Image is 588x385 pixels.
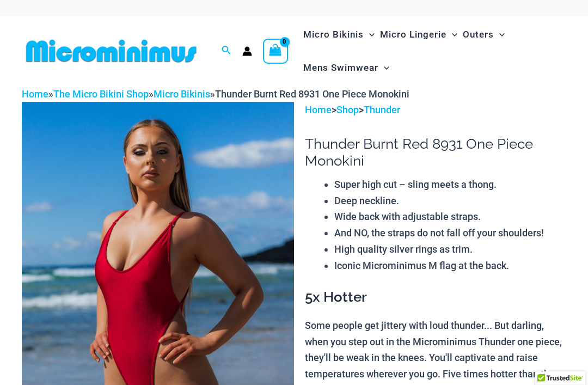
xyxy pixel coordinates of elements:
a: Account icon link [242,46,252,56]
a: Search icon link [222,44,231,58]
a: Home [22,88,48,100]
span: Micro Lingerie [380,21,446,48]
li: Wide back with adjustable straps. [334,209,566,225]
h1: Thunder Burnt Red 8931 One Piece Monokini [305,136,566,169]
li: Super high cut – sling meets a thong. [334,176,566,193]
a: The Micro Bikini Shop [53,88,149,100]
span: Micro Bikinis [303,21,364,48]
span: Menu Toggle [446,21,457,48]
a: View Shopping Cart, empty [263,39,288,64]
span: Menu Toggle [378,54,389,82]
a: Thunder [364,104,400,115]
img: MM SHOP LOGO FLAT [22,39,201,63]
span: Menu Toggle [364,21,375,48]
a: Shop [336,104,359,115]
a: Mens SwimwearMenu ToggleMenu Toggle [301,51,392,84]
a: OutersMenu ToggleMenu Toggle [460,18,507,51]
p: > > [305,102,566,118]
span: Menu Toggle [494,21,505,48]
li: Iconic Microminimus M flag at the back. [334,258,566,274]
li: Deep neckline. [334,193,566,209]
a: Home [305,104,332,115]
span: » » » [22,88,409,100]
span: Outers [463,21,494,48]
span: Mens Swimwear [303,54,378,82]
span: Thunder Burnt Red 8931 One Piece Monokini [215,88,409,100]
a: Micro LingerieMenu ToggleMenu Toggle [377,18,460,51]
a: Micro BikinisMenu ToggleMenu Toggle [301,18,377,51]
li: And NO, the straps do not fall off your shoulders! [334,225,566,241]
li: High quality silver rings as trim. [334,241,566,258]
a: Micro Bikinis [154,88,210,100]
h3: 5x Hotter [305,288,566,307]
nav: Site Navigation [299,16,566,86]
